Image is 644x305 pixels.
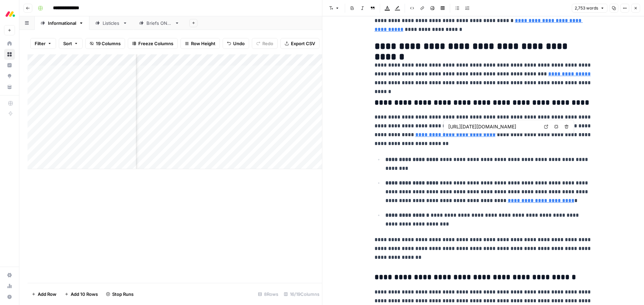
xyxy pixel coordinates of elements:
[4,291,15,302] button: Help + Support
[35,40,46,47] span: Filter
[191,40,215,47] span: Row Height
[71,291,98,298] span: Add 10 Rows
[59,38,83,49] button: Sort
[63,40,72,47] span: Sort
[128,38,178,49] button: Freeze Columns
[180,38,220,49] button: Row Height
[4,8,16,20] img: Monday.com Logo
[4,60,15,71] a: Insights
[280,38,319,49] button: Export CSV
[89,16,133,30] a: Listicles
[48,20,76,26] div: Informational
[4,270,15,281] a: Settings
[28,289,60,300] button: Add Row
[223,38,249,49] button: Undo
[133,16,185,30] a: Briefs ONLY
[30,38,56,49] button: Filter
[291,40,315,47] span: Export CSV
[85,38,125,49] button: 19 Columns
[4,49,15,60] a: Browse
[575,5,598,11] span: 2,753 words
[138,40,173,47] span: Freeze Columns
[103,20,120,26] div: Listicles
[4,281,15,291] a: Usage
[146,20,172,26] div: Briefs ONLY
[255,289,281,300] div: 8 Rows
[102,289,138,300] button: Stop Runs
[112,291,134,298] span: Stop Runs
[572,4,607,13] button: 2,753 words
[4,5,15,22] button: Workspace: Monday.com
[233,40,245,47] span: Undo
[262,40,273,47] span: Redo
[60,289,102,300] button: Add 10 Rows
[4,38,15,49] a: Home
[96,40,121,47] span: 19 Columns
[281,289,322,300] div: 16/19 Columns
[35,16,89,30] a: Informational
[252,38,278,49] button: Redo
[38,291,56,298] span: Add Row
[4,71,15,82] a: Opportunities
[4,82,15,92] a: Your Data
